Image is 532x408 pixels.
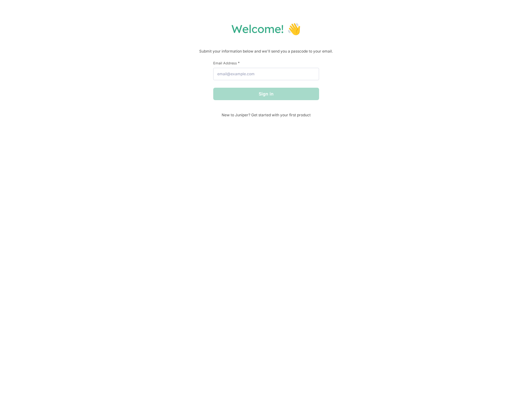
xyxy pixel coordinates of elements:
span: New to Juniper? Get started with your first product [213,113,319,117]
h1: Welcome! 👋 [6,22,526,36]
p: Submit your information below and we'll send you a passcode to your email. [6,48,526,54]
input: email@example.com [213,68,319,80]
label: Email Address [213,61,319,65]
span: This field is required. [238,61,240,65]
